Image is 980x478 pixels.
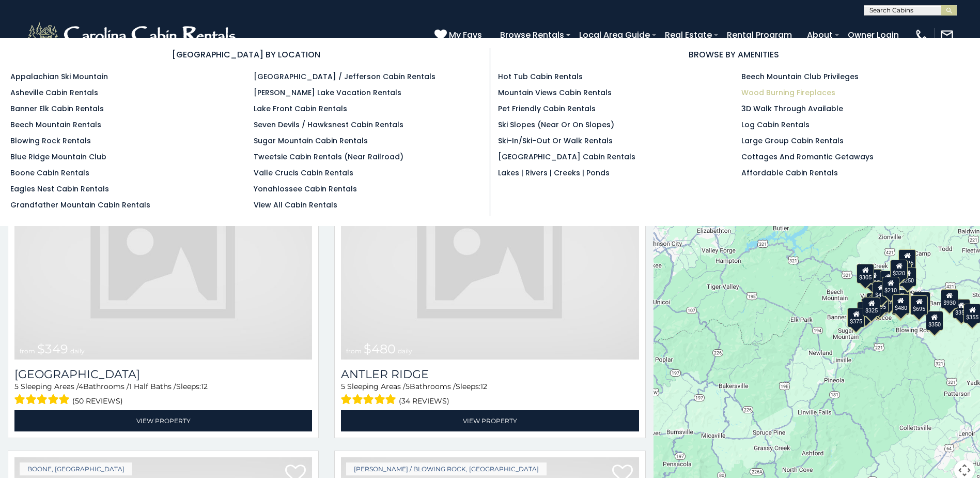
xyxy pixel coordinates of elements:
[399,394,449,408] span: (34 reviews)
[341,367,639,381] a: Antler Ridge
[940,28,954,42] img: mail-regular-white.png
[341,160,639,360] a: Antler Ridge from $480 daily
[254,87,401,98] a: [PERSON_NAME] Lake Vacation Rentals
[892,290,910,309] div: $395
[871,293,889,313] div: $395
[847,308,865,327] div: $375
[873,281,890,301] div: $410
[10,152,106,162] a: Blue Ridge Mountain Club
[254,71,435,82] a: [GEOGRAPHIC_DATA] / Jefferson Cabin Rentals
[953,299,970,319] div: $355
[254,184,357,194] a: Yonahlossee Cabin Rentals
[498,119,614,130] a: Ski Slopes (Near or On Slopes)
[398,347,412,355] span: daily
[10,136,91,146] a: Blowing Rock Rentals
[898,249,916,269] div: $525
[20,462,132,475] a: Boone, [GEOGRAPHIC_DATA]
[341,382,345,391] span: 5
[364,341,396,356] span: $480
[254,200,337,210] a: View All Cabin Rentals
[913,292,930,311] div: $380
[863,297,880,317] div: $325
[857,264,874,283] div: $305
[741,168,838,178] a: Affordable Cabin Rentals
[10,168,89,178] a: Boone Cabin Rentals
[14,367,312,381] h3: Diamond Creek Lodge
[574,26,655,44] a: Local Area Guide
[741,103,843,114] a: 3D Walk Through Available
[10,103,104,114] a: Banner Elk Cabin Rentals
[480,382,487,391] span: 12
[498,71,583,82] a: Hot Tub Cabin Rentals
[498,48,970,61] h3: BROWSE BY AMENITIES
[14,160,312,360] a: Diamond Creek Lodge from $349 daily
[498,168,610,178] a: Lakes | Rivers | Creeks | Ponds
[449,28,482,41] span: My Favs
[346,347,362,355] span: from
[498,103,596,114] a: Pet Friendly Cabin Rentals
[254,136,368,146] a: Sugar Mountain Cabin Rentals
[10,184,109,194] a: Eagles Nest Cabin Rentals
[892,294,909,314] div: $480
[741,136,844,146] a: Large Group Cabin Rentals
[10,87,98,98] a: Asheville Cabin Rentals
[941,289,958,309] div: $930
[910,295,928,315] div: $695
[20,347,35,355] span: from
[914,28,929,42] img: phone-regular-white.png
[254,103,347,114] a: Lake Front Cabin Rentals
[14,367,312,381] a: [GEOGRAPHIC_DATA]
[72,394,123,408] span: (50 reviews)
[498,136,613,146] a: Ski-in/Ski-Out or Walk Rentals
[406,382,410,391] span: 5
[498,87,612,98] a: Mountain Views Cabin Rentals
[741,71,859,82] a: Beech Mountain Club Privileges
[660,26,717,44] a: Real Estate
[346,462,547,475] a: [PERSON_NAME] / Blowing Rock, [GEOGRAPHIC_DATA]
[899,267,916,287] div: $250
[10,200,150,210] a: Grandfather Mountain Cabin Rentals
[880,271,897,290] div: $565
[10,119,101,130] a: Beech Mountain Rentals
[14,410,312,431] a: View Property
[14,382,19,391] span: 5
[741,119,810,130] a: Log Cabin Rentals
[341,160,639,360] img: Antler Ridge
[79,382,83,391] span: 4
[741,87,835,98] a: Wood Burning Fireplaces
[722,26,797,44] a: Rental Program
[890,260,908,279] div: $320
[14,381,312,408] div: Sleeping Areas / Bathrooms / Sleeps:
[37,341,68,356] span: $349
[802,26,838,44] a: About
[926,311,943,331] div: $350
[495,26,569,44] a: Browse Rentals
[341,410,639,431] a: View Property
[882,277,899,296] div: $210
[254,119,403,130] a: Seven Devils / Hawksnest Cabin Rentals
[10,48,482,61] h3: [GEOGRAPHIC_DATA] BY LOCATION
[201,382,208,391] span: 12
[10,71,108,82] a: Appalachian Ski Mountain
[254,152,403,162] a: Tweetsie Cabin Rentals (Near Railroad)
[741,152,874,162] a: Cottages and Romantic Getaways
[434,28,485,42] a: My Favs
[70,347,85,355] span: daily
[14,160,312,360] img: Diamond Creek Lodge
[843,26,904,44] a: Owner Login
[341,381,639,408] div: Sleeping Areas / Bathrooms / Sleeps:
[129,382,176,391] span: 1 Half Baths /
[26,20,240,51] img: White-1-2.png
[498,152,635,162] a: [GEOGRAPHIC_DATA] Cabin Rentals
[254,168,353,178] a: Valle Crucis Cabin Rentals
